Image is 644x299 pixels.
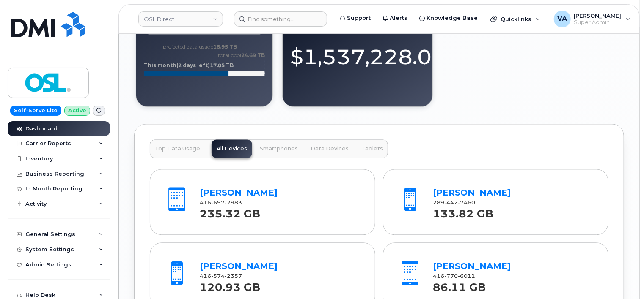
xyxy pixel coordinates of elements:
span: 2357 [225,273,242,279]
span: [PERSON_NAME] [574,12,622,19]
a: [PERSON_NAME] [433,261,511,271]
span: 2983 [225,199,242,206]
strong: 120.93 GB [200,276,261,294]
span: 574 [212,273,225,279]
span: Tablets [361,145,383,152]
button: Smartphones [255,139,303,158]
span: Support [347,14,371,22]
span: Smartphones [260,145,298,152]
tspan: (2 days left) [176,62,210,68]
span: 416 [200,199,242,206]
a: Support [334,10,377,27]
a: [PERSON_NAME] [200,188,278,198]
a: Knowledge Base [413,10,484,27]
span: 697 [212,199,225,206]
button: Data Devices [305,139,354,158]
span: 770 [445,273,458,279]
span: 416 [200,273,242,279]
a: [PERSON_NAME] [200,261,278,271]
button: Top Data Usage [150,139,205,158]
text: total pool [217,52,265,58]
span: Top Data Usage [155,145,200,152]
tspan: 24.69 TB [241,52,265,58]
span: 289 [433,199,476,206]
div: $1,537,228.00 [290,35,425,71]
span: 7460 [458,199,476,206]
strong: 235.32 GB [200,203,261,220]
strong: 86.11 GB [433,276,486,294]
a: [PERSON_NAME] [433,188,511,198]
div: Vignesh Arasu [548,11,636,27]
span: 6011 [458,273,476,279]
span: Alerts [390,14,407,22]
button: Tablets [356,139,388,158]
input: Find something... [234,11,327,27]
text: projected data usage [163,43,237,50]
strong: 133.82 GB [433,203,494,220]
tspan: 17.05 TB [210,62,234,68]
span: 442 [445,199,458,206]
span: Super Admin [574,19,622,26]
span: Knowledge Base [427,14,478,22]
tspan: 18.95 TB [213,43,237,50]
tspan: This month [144,62,176,68]
a: Alerts [377,10,413,27]
span: VA [557,14,567,24]
a: OSL Direct [138,11,223,27]
span: Data Devices [311,145,349,152]
span: Quicklinks [501,16,531,22]
span: 416 [433,273,476,279]
div: Quicklinks [484,11,546,27]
